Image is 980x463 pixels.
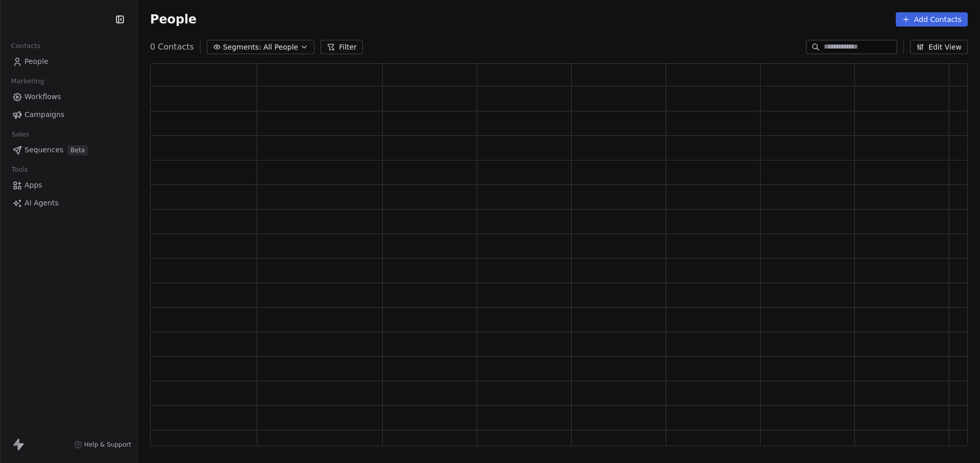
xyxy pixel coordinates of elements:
[24,145,63,155] span: Sequences
[8,88,129,105] a: Workflows
[8,177,129,194] a: Apps
[7,38,45,54] span: Contacts
[263,42,298,53] span: All People
[24,109,64,120] span: Campaigns
[8,142,129,158] a: SequencesBeta
[321,40,363,54] button: Filter
[8,106,129,123] a: Campaigns
[7,74,48,89] span: Marketing
[8,53,129,70] a: People
[223,42,261,53] span: Segments:
[7,127,34,142] span: Sales
[24,56,48,67] span: People
[24,198,59,209] span: AI Agents
[67,145,88,155] span: Beta
[8,195,129,212] a: AI Agents
[910,40,968,54] button: Edit View
[84,441,131,449] span: Help & Support
[150,41,194,53] span: 0 Contacts
[24,91,61,102] span: Workflows
[7,162,32,177] span: Tools
[896,12,968,27] button: Add Contacts
[24,180,42,191] span: Apps
[74,441,131,449] a: Help & Support
[150,12,197,27] span: People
